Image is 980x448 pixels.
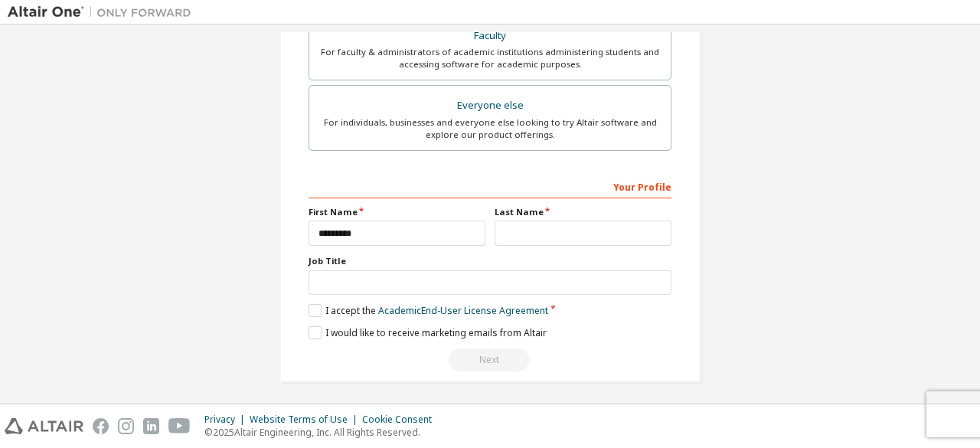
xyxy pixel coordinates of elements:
[309,326,547,339] label: I would like to receive marketing emails from Altair
[250,414,362,426] div: Website Terms of Use
[495,206,671,218] label: Last Name
[309,206,485,218] label: First Name
[318,25,661,47] div: Faculty
[318,46,661,70] div: For faculty & administrators of academic institutions administering students and accessing softwa...
[118,418,134,434] img: instagram.svg
[204,426,441,439] p: © 2025 Altair Engineering, Inc. All Rights Reserved.
[362,414,441,426] div: Cookie Consent
[318,95,661,116] div: Everyone else
[143,418,159,434] img: linkedin.svg
[93,418,109,434] img: facebook.svg
[318,116,661,141] div: For individuals, businesses and everyone else looking to try Altair software and explore our prod...
[378,304,548,317] a: Academic End-User License Agreement
[204,414,250,426] div: Privacy
[168,418,191,434] img: youtube.svg
[309,304,548,317] label: I accept the
[8,5,199,20] img: Altair One
[309,174,671,198] div: Your Profile
[5,418,83,434] img: altair_logo.svg
[309,348,671,371] div: Read and acccept EULA to continue
[309,255,671,267] label: Job Title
